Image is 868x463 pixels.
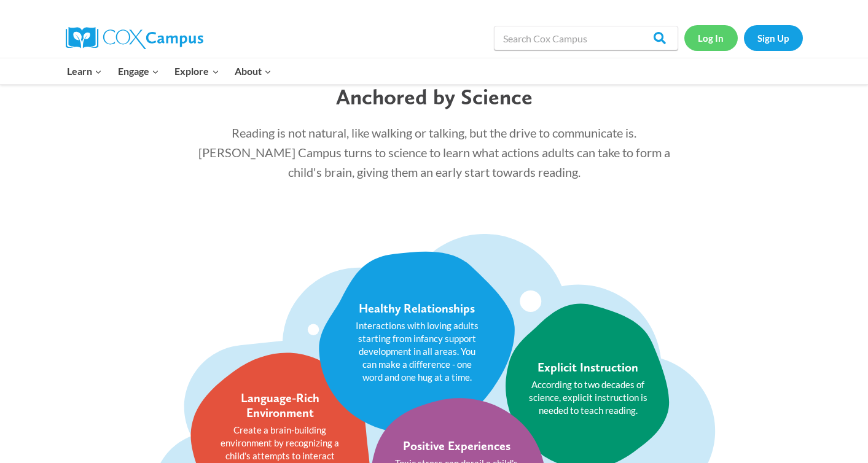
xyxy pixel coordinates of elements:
div: Explicit Instruction [538,360,638,375]
button: Child menu of Explore [167,58,227,84]
button: Child menu of About [227,58,280,84]
div: Positive Experiences [403,438,510,453]
button: Child menu of Engage [110,58,167,84]
p: Interactions with loving adults starting from infancy support development in all areas. You can m... [353,319,480,384]
a: Log In [684,25,738,50]
nav: Primary Navigation [60,58,280,84]
div: Healthy Relationships [359,301,475,316]
input: Search Cox Campus [494,26,678,50]
nav: Secondary Navigation [684,25,803,50]
a: Sign Up [744,25,803,50]
span: Anchored by Science [336,84,533,110]
p: According to two decades of science, explicit instruction is needed to teach reading. [525,378,652,417]
img: Cox Campus [66,27,203,49]
p: Reading is not natural, like walking or talking, but the drive to communicate is. [PERSON_NAME] C... [197,123,672,182]
div: Language-Rich Environment [216,391,343,420]
button: Child menu of Learn [60,58,111,84]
